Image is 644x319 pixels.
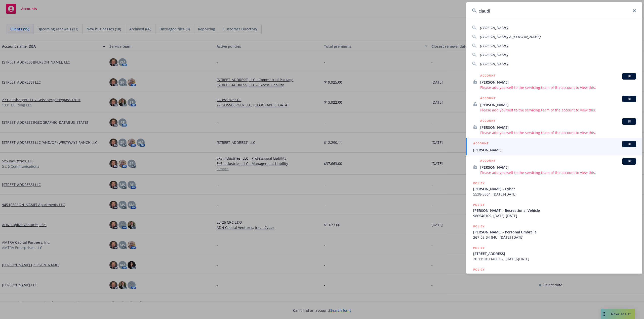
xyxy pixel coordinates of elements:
[480,61,508,66] span: [PERSON_NAME]
[473,224,485,229] h5: POLICY
[473,208,636,213] span: [PERSON_NAME] - Recreational Vehicle
[480,165,636,170] span: [PERSON_NAME]
[473,229,636,235] span: [PERSON_NAME] - Personal Umbrella
[473,141,489,147] h5: ACCOUNT
[480,158,496,164] h5: ACCOUNT
[480,170,636,175] span: Please add yourself to the servicing team of the account to view this.
[480,85,636,90] span: Please add yourself to the servicing team of the account to view this.
[473,181,485,186] h5: POLICY
[466,200,642,221] a: POLICY[PERSON_NAME] - Recreational Vehicle986546109, [DATE]-[DATE]
[480,125,636,130] span: [PERSON_NAME]
[473,267,485,272] h5: POLICY
[473,147,636,153] span: [PERSON_NAME]
[466,93,642,115] a: ACCOUNTBI[PERSON_NAME]Please add yourself to the servicing team of the account to view this.
[480,73,496,79] h5: ACCOUNT
[480,118,496,124] h5: ACCOUNT
[466,115,642,138] a: ACCOUNTBI[PERSON_NAME]Please add yourself to the servicing team of the account to view this.
[480,80,636,85] span: [PERSON_NAME]
[480,102,636,107] span: [PERSON_NAME]
[466,70,642,93] a: ACCOUNTBI[PERSON_NAME]Please add yourself to the servicing team of the account to view this.
[480,52,508,57] span: [PERSON_NAME]
[480,96,496,102] h5: ACCOUNT
[466,243,642,264] a: POLICY[STREET_ADDRESS]20 1152071466 02, [DATE]-[DATE]
[624,142,634,146] span: BI
[466,178,642,200] a: POLICY[PERSON_NAME] - Cyber5538-5504, [DATE]-[DATE]
[624,74,634,79] span: BI
[624,97,634,101] span: BI
[473,251,636,256] span: [STREET_ADDRESS]
[480,43,508,48] span: [PERSON_NAME]
[624,119,634,124] span: BI
[466,264,642,286] a: POLICY[STREET_ADDRESS]
[466,155,642,178] a: ACCOUNTBI[PERSON_NAME]Please add yourself to the servicing team of the account to view this.
[473,186,636,192] span: [PERSON_NAME] - Cyber
[473,245,485,250] h5: POLICY
[473,273,636,278] span: [STREET_ADDRESS]
[480,25,508,30] span: [PERSON_NAME]
[624,159,634,164] span: BI
[480,107,636,113] span: Please add yourself to the servicing team of the account to view this.
[466,2,642,20] input: Search...
[480,130,636,135] span: Please add yourself to the servicing team of the account to view this.
[473,192,636,197] span: 5538-5504, [DATE]-[DATE]
[466,138,642,155] a: ACCOUNTBI[PERSON_NAME]
[466,221,642,243] a: POLICY[PERSON_NAME] - Personal Umbrella267-03-34-84U, [DATE]-[DATE]
[473,235,636,240] span: 267-03-34-84U, [DATE]-[DATE]
[473,213,636,218] span: 986546109, [DATE]-[DATE]
[480,34,541,39] span: [PERSON_NAME] & [PERSON_NAME]
[473,256,636,262] span: 20 1152071466 02, [DATE]-[DATE]
[473,202,485,207] h5: POLICY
